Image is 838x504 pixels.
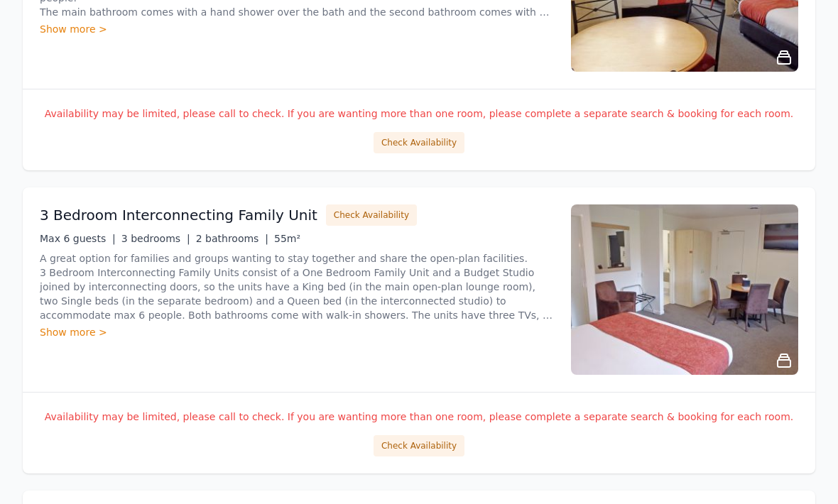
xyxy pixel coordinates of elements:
[40,233,116,244] span: Max 6 guests |
[40,106,798,121] p: Availability may be limited, please call to check. If you are wanting more than one room, please ...
[196,233,268,244] span: 2 bathrooms |
[40,251,554,322] p: A great option for families and groups wanting to stay together and share the open-plan facilitie...
[326,204,417,226] button: Check Availability
[40,205,317,225] h3: 3 Bedroom Interconnecting Family Unit
[40,22,554,36] div: Show more >
[40,325,554,339] div: Show more >
[121,233,190,244] span: 3 bedrooms |
[274,233,300,244] span: 55m²
[374,132,464,153] button: Check Availability
[374,435,464,456] button: Check Availability
[40,410,798,424] p: Availability may be limited, please call to check. If you are wanting more than one room, please ...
